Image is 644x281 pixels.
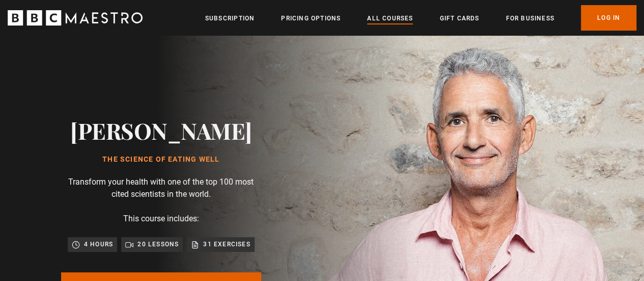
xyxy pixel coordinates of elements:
a: All Courses [367,13,413,23]
h2: [PERSON_NAME] [70,117,252,143]
svg: BBC Maestro [8,10,143,25]
a: Subscription [205,13,255,23]
a: Log In [581,5,636,31]
a: Gift Cards [439,13,479,23]
h1: The Science of Eating Well [70,156,252,164]
p: Transform your health with one of the top 100 most cited scientists in the world. [61,176,261,200]
nav: Primary [205,5,636,31]
a: Pricing Options [281,13,341,23]
p: This course includes: [123,213,199,225]
a: For business [506,13,554,23]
